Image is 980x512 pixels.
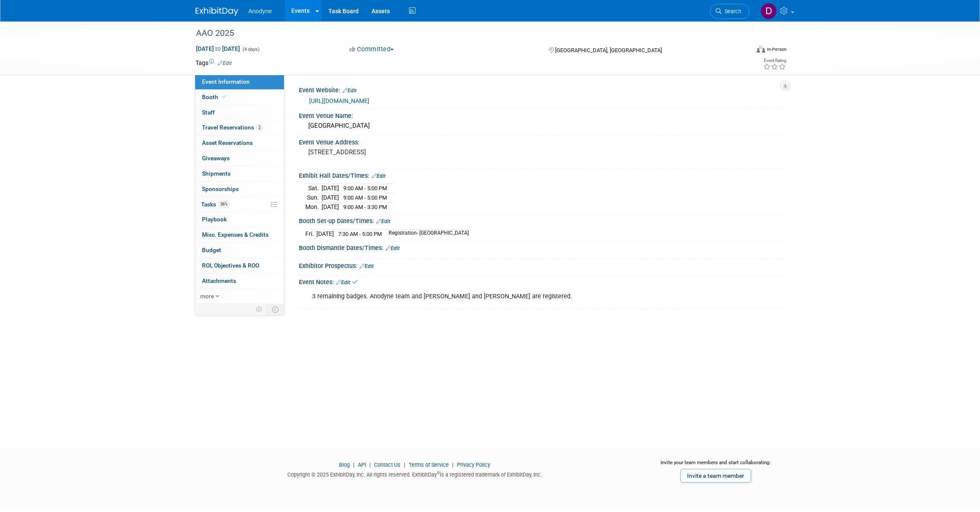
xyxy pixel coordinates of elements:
span: 2 [256,124,263,131]
td: Mon. [305,202,322,211]
td: Personalize Event Tab Strip [252,304,267,315]
span: Search [722,8,741,15]
a: Asset Reservations [195,135,284,150]
span: Booth [202,94,228,100]
span: | [351,462,357,468]
span: Tasks [201,201,230,208]
div: Event Venue Address: [299,136,785,147]
a: Edit [360,263,374,269]
pre: [STREET_ADDRESS] [308,148,492,156]
a: Edit [376,218,390,224]
img: Dawn Jozwiak [761,3,777,19]
a: Giveaways [195,151,284,166]
span: Sponsorships [202,185,239,192]
div: Event Venue Name: [299,109,785,120]
span: Travel Reservations [202,124,263,131]
span: Event Information [202,78,250,85]
td: [DATE] [322,193,339,203]
a: Contact Us [374,462,401,468]
a: Budget [195,243,284,258]
div: Copyright © 2025 ExhibitDay, Inc. All rights reserved. ExhibitDay is a registered trademark of Ex... [196,469,635,479]
div: 3 remaining badges. Anodyne team and [PERSON_NAME] and [PERSON_NAME] are registered. [306,288,691,305]
div: Exhibitor Prospectus: [299,259,785,271]
span: 36% [218,201,230,207]
a: Shipments [195,166,284,181]
div: Event Website: [299,84,785,95]
span: Shipments [202,170,231,177]
a: Search [710,4,749,19]
div: Invite your team members and start collaborating: [647,459,785,472]
a: API [358,462,366,468]
td: Sat. [305,184,322,193]
span: more [200,293,214,300]
span: to [214,45,222,52]
td: [DATE] [316,229,334,238]
span: Anodyne [249,8,272,15]
span: ROI, Objectives & ROO [202,262,259,269]
span: | [367,462,373,468]
span: Playbook [202,216,227,223]
div: Event Notes: [299,276,785,287]
td: [DATE] [322,184,339,193]
a: Terms of Service [409,462,449,468]
div: Booth Set-up Dates/Times: [299,215,785,226]
a: Attachments [195,274,284,288]
a: Edit [386,245,400,251]
a: Privacy Policy [457,462,490,468]
span: 9:00 AM - 5:00 PM [343,185,387,191]
a: Edit [342,88,357,94]
span: 9:00 AM - 5:00 PM [343,194,387,201]
div: AAO 2025 [193,26,737,41]
span: [GEOGRAPHIC_DATA], [GEOGRAPHIC_DATA] [555,47,662,53]
span: Asset Reservations [202,139,253,146]
div: Event Rating [763,59,786,63]
a: Edit [372,173,386,179]
td: Fri. [305,229,316,238]
a: Tasks36% [195,197,284,212]
td: Toggle Event Tabs [266,304,284,315]
sup: ® [437,471,440,475]
td: Sun. [305,193,322,203]
img: ExhibitDay [196,7,238,16]
a: Edit [218,60,232,66]
button: Committed [346,45,397,54]
span: 9:00 AM - 3:30 PM [343,204,387,210]
a: Playbook [195,212,284,227]
a: Misc. Expenses & Credits [195,227,284,242]
a: Invite a team member [680,469,751,483]
td: Registration- [GEOGRAPHIC_DATA] [383,229,469,238]
td: [DATE] [322,202,339,211]
span: 7:30 AM - 5:00 PM [338,231,382,237]
span: Giveaways [202,155,230,162]
div: Exhibit Hall Dates/Times: [299,169,785,180]
a: ROI, Objectives & ROO [195,258,284,273]
span: | [450,462,456,468]
a: [URL][DOMAIN_NAME] [309,97,369,104]
div: Booth Dismantle Dates/Times: [299,241,785,253]
td: Tags [196,59,232,67]
div: Event Format [699,44,787,57]
span: Misc. Expenses & Credits [202,231,269,238]
div: In-Person [766,46,787,53]
span: Budget [202,247,221,253]
a: Travel Reservations2 [195,120,284,135]
span: Staff [202,109,215,116]
i: Booth reservation complete [222,94,226,99]
a: more [195,289,284,304]
span: (4 days) [242,47,260,52]
a: Booth [195,90,284,105]
a: Event Information [195,74,284,89]
a: Edit [336,280,350,285]
span: | [402,462,407,468]
a: Staff [195,105,284,120]
a: Blog [339,462,350,468]
span: Attachments [202,277,236,284]
a: Sponsorships [195,182,284,197]
span: [DATE] [DATE] [196,45,240,53]
div: [GEOGRAPHIC_DATA] [305,119,778,132]
img: Format-Inperson.png [757,46,765,53]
